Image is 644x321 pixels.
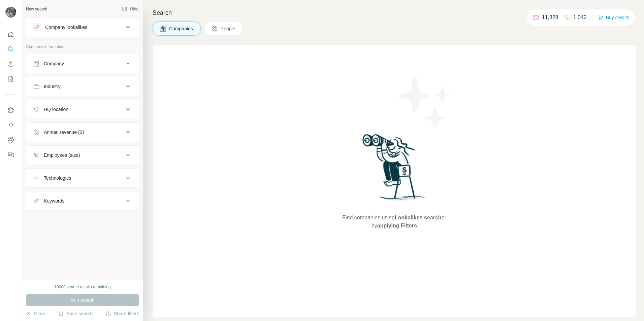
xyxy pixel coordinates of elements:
div: Annual revenue ($) [44,129,84,136]
img: Surfe Illustration - Stars [394,72,455,133]
button: Technologies [26,170,139,186]
div: New search [26,6,47,12]
img: Surfe Illustration - Woman searching with binoculars [359,132,429,207]
button: Enrich CSV [5,58,16,70]
span: Find companies using or by [340,214,448,230]
div: Technologies [44,175,71,181]
h4: Search [153,8,636,17]
button: Use Surfe on LinkedIn [5,104,16,116]
button: Company [26,56,139,72]
button: Feedback [5,148,16,160]
button: Keywords [26,193,139,209]
button: Hide [117,4,143,14]
button: Use Surfe API [5,119,16,131]
button: Annual revenue ($) [26,124,139,140]
span: Lookalikes search [395,215,442,220]
button: HQ location [26,101,139,117]
button: Save search [58,310,93,317]
p: 1,042 [573,13,587,22]
img: Avatar [5,7,16,17]
span: People [221,25,236,32]
button: Search [5,43,16,55]
div: Industry [44,83,61,90]
button: Buy credits [598,13,629,22]
div: 10000 search results remaining [54,284,110,290]
button: Company lookalikes [26,19,139,35]
button: Quick start [5,28,16,40]
div: Keywords [44,198,64,204]
div: Company [44,60,64,67]
div: HQ location [44,106,68,113]
p: 11,828 [542,13,558,22]
button: Industry [26,78,139,95]
p: Company information [26,44,139,50]
span: applying Filters [377,223,417,228]
button: Employees (size) [26,147,139,163]
button: Clear [26,310,45,317]
div: Company lookalikes [45,24,87,31]
div: Employees (size) [44,152,80,158]
span: Companies [169,25,194,32]
button: Share filters [106,310,139,317]
button: Dashboard [5,134,16,146]
button: My lists [5,73,16,85]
